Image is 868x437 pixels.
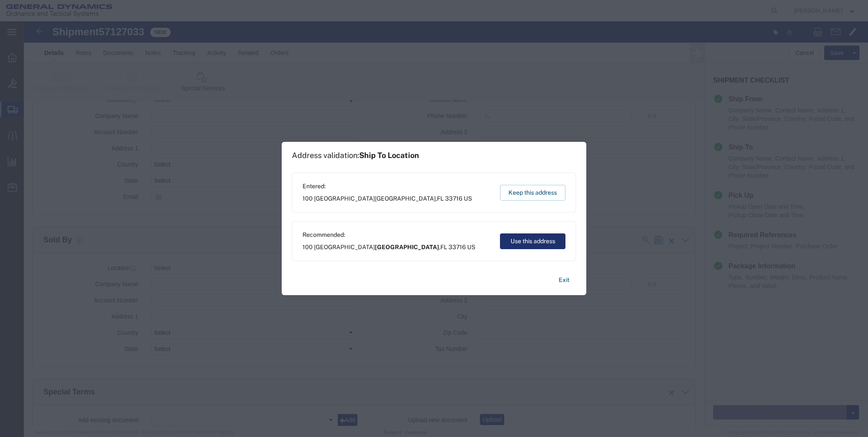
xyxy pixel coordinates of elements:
span: [GEOGRAPHIC_DATA] [375,195,436,202]
button: Keep this address [500,185,565,201]
h1: Address validation: [292,151,419,160]
button: Exit [552,273,576,287]
span: US [464,195,472,202]
span: Ship To Location [359,151,419,160]
span: US [467,244,475,250]
button: Use this address [500,233,565,249]
span: FL [437,195,444,202]
span: [GEOGRAPHIC_DATA] [375,244,439,250]
span: Entered: [303,182,472,191]
span: 33716 [445,195,463,202]
span: FL [440,244,447,250]
span: Recommended: [303,230,475,239]
span: 100 [GEOGRAPHIC_DATA] , [303,243,475,252]
span: 33716 [448,244,466,250]
span: 100 [GEOGRAPHIC_DATA] , [303,194,472,203]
